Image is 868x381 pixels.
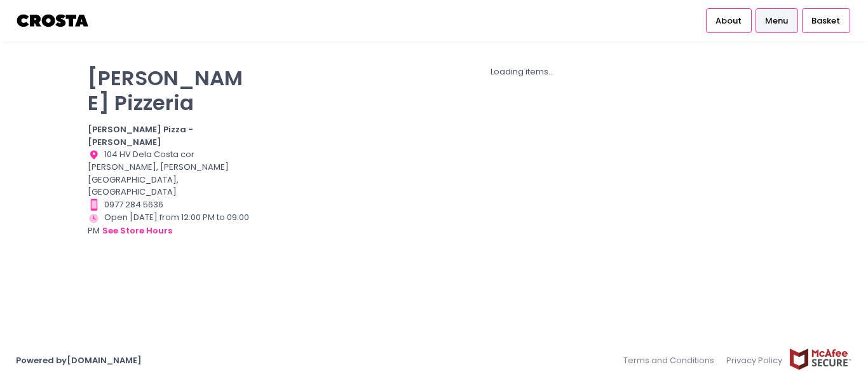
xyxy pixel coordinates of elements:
a: Menu [756,8,798,32]
a: Powered by[DOMAIN_NAME] [16,354,142,366]
img: mcafee-secure [789,348,852,370]
span: About [715,15,742,27]
b: [PERSON_NAME] Pizza - [PERSON_NAME] [88,123,193,148]
a: About [706,8,752,32]
button: see store hours [102,224,173,238]
div: 104 HV Dela Costa cor [PERSON_NAME], [PERSON_NAME][GEOGRAPHIC_DATA], [GEOGRAPHIC_DATA] [88,148,249,198]
a: Privacy Policy [721,348,789,373]
span: Basket [811,15,840,27]
div: Loading items... [265,66,780,78]
div: 0977 284 5636 [88,198,249,211]
div: Open [DATE] from 12:00 PM to 09:00 PM [88,211,249,238]
a: Terms and Conditions [623,348,721,373]
img: logo [16,10,90,32]
p: [PERSON_NAME] Pizzeria [88,66,249,115]
span: Menu [765,15,788,27]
